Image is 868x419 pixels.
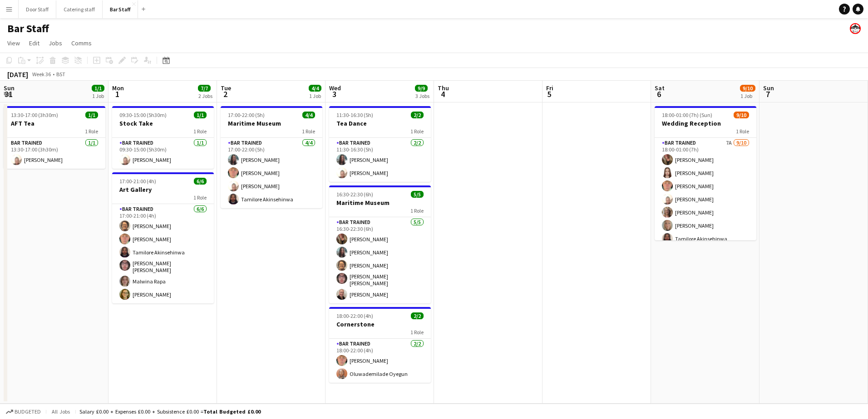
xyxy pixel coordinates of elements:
h3: Art Gallery [112,185,214,194]
h3: AFT Tea [4,119,105,127]
app-card-role: Bar trained1/109:30-15:00 (5h30m)[PERSON_NAME] [112,138,214,169]
h1: Bar Staff [7,22,49,35]
span: 1 [111,89,124,99]
span: 1 Role [410,329,424,336]
span: 17:00-22:00 (5h) [228,112,265,118]
span: Mon [112,84,124,92]
span: 1 Role [193,194,207,201]
h3: Maritime Museum [329,199,431,207]
span: Fri [546,84,553,92]
span: View [7,39,20,47]
app-card-role: Bar trained2/218:00-22:00 (4h)[PERSON_NAME]Oluwademilade Oyegun [329,339,431,383]
div: [DATE] [7,70,28,79]
span: Week 36 [30,71,53,78]
h3: Stock Take [112,119,214,127]
span: 2 [219,89,231,99]
h3: Maritime Museum [221,119,322,127]
span: 17:00-21:00 (4h) [119,178,156,185]
app-card-role: Bar trained1/113:30-17:00 (3h30m)[PERSON_NAME] [4,138,105,169]
span: 1 Role [302,128,315,135]
h3: Wedding Reception [655,119,756,127]
span: 5 [545,89,553,99]
app-job-card: 09:30-15:00 (5h30m)1/1Stock Take1 RoleBar trained1/109:30-15:00 (5h30m)[PERSON_NAME] [112,106,214,169]
span: 9/10 [734,112,749,118]
span: 1 Role [736,128,749,135]
span: Sun [4,84,15,92]
button: Door Staff [19,0,56,18]
a: Comms [68,37,95,49]
span: 9/10 [740,85,755,92]
span: Sat [655,84,665,92]
span: All jobs [50,408,72,415]
app-card-role: Bar trained7A9/1018:00-01:00 (7h)[PERSON_NAME][PERSON_NAME][PERSON_NAME][PERSON_NAME][PERSON_NAME... [655,138,756,287]
span: 18:00-01:00 (7h) (Sun) [662,112,712,118]
span: 6/6 [194,178,207,185]
a: View [4,37,24,49]
span: 1 Role [85,128,98,135]
app-card-role: Bar trained2/211:30-16:30 (5h)[PERSON_NAME][PERSON_NAME] [329,138,431,182]
span: 4/4 [302,112,315,118]
span: Tue [221,84,231,92]
app-job-card: 18:00-01:00 (7h) (Sun)9/10Wedding Reception1 RoleBar trained7A9/1018:00-01:00 (7h)[PERSON_NAME][P... [655,106,756,240]
span: 2/2 [411,112,424,118]
button: Catering staff [56,0,103,18]
button: Budgeted [5,407,42,417]
div: 1 Job [309,93,321,99]
h3: Tea Dance [329,119,431,127]
span: 1/1 [92,85,104,92]
span: 13:30-17:00 (3h30m) [11,112,58,118]
button: Bar Staff [103,0,138,18]
span: Sun [763,84,774,92]
span: 5/5 [411,191,424,198]
span: Comms [71,39,92,47]
span: 7/7 [198,85,211,92]
span: Wed [329,84,341,92]
span: 7 [762,89,774,99]
app-job-card: 16:30-22:30 (6h)5/5Maritime Museum1 RoleBar trained5/516:30-22:30 (6h)[PERSON_NAME][PERSON_NAME][... [329,185,431,303]
span: 31 [2,89,15,99]
div: 13:30-17:00 (3h30m)1/1AFT Tea1 RoleBar trained1/113:30-17:00 (3h30m)[PERSON_NAME] [4,106,105,169]
a: Edit [25,37,43,49]
app-job-card: 11:30-16:30 (5h)2/2Tea Dance1 RoleBar trained2/211:30-16:30 (5h)[PERSON_NAME][PERSON_NAME] [329,106,431,182]
span: 11:30-16:30 (5h) [336,112,373,118]
app-user-avatar: Beach Ballroom [850,23,861,34]
div: 3 Jobs [415,93,429,99]
app-card-role: Bar trained4/417:00-22:00 (5h)[PERSON_NAME][PERSON_NAME][PERSON_NAME]Tamilore Akinsehinwa [221,138,322,208]
app-card-role: Bar trained5/516:30-22:30 (6h)[PERSON_NAME][PERSON_NAME][PERSON_NAME][PERSON_NAME] [PERSON_NAME][... [329,217,431,303]
app-job-card: 18:00-22:00 (4h)2/2Cornerstone1 RoleBar trained2/218:00-22:00 (4h)[PERSON_NAME]Oluwademilade Oyegun [329,307,431,383]
app-job-card: 17:00-22:00 (5h)4/4Maritime Museum1 RoleBar trained4/417:00-22:00 (5h)[PERSON_NAME][PERSON_NAME][... [221,106,322,208]
app-card-role: Bar trained6/617:00-21:00 (4h)[PERSON_NAME][PERSON_NAME]Tamilore Akinsehinwa[PERSON_NAME] [PERSON... [112,204,214,303]
span: Budgeted [15,409,41,415]
span: 6 [653,89,665,99]
span: 1/1 [85,112,98,118]
span: 2/2 [411,312,424,319]
span: 18:00-22:00 (4h) [336,312,373,319]
span: 4/4 [309,85,321,92]
span: 1 Role [410,207,424,214]
span: Jobs [49,39,62,47]
h3: Cornerstone [329,320,431,328]
span: 1/1 [194,112,207,118]
app-job-card: 17:00-21:00 (4h)6/6Art Gallery1 RoleBar trained6/617:00-21:00 (4h)[PERSON_NAME][PERSON_NAME]Tamil... [112,172,214,303]
span: Total Budgeted £0.00 [203,408,261,415]
span: 1 Role [193,128,207,135]
span: 4 [436,89,449,99]
span: 9/9 [415,85,428,92]
div: 1 Job [92,93,104,99]
div: BST [56,71,65,78]
span: 09:30-15:00 (5h30m) [119,112,167,118]
span: 3 [328,89,341,99]
a: Jobs [45,37,66,49]
span: Edit [29,39,39,47]
div: 1 Job [740,93,755,99]
div: 2 Jobs [198,93,212,99]
span: 1 Role [410,128,424,135]
div: Salary £0.00 + Expenses £0.00 + Subsistence £0.00 = [79,408,261,415]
